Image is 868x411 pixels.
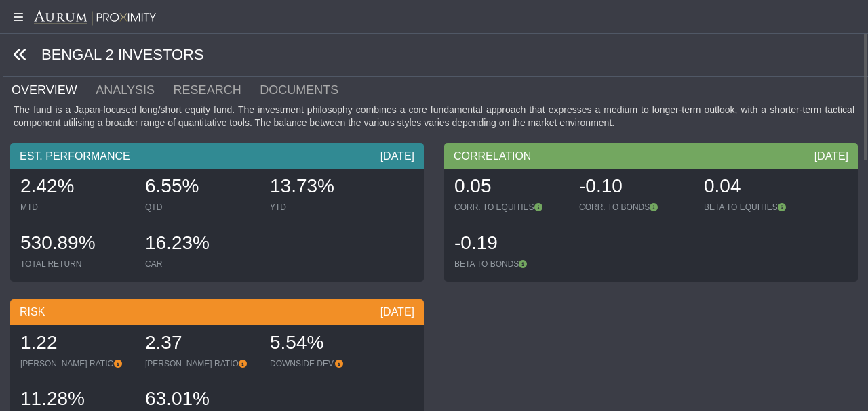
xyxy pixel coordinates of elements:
[454,230,566,259] div: -0.19
[172,77,259,104] a: RESEARCH
[20,230,132,259] div: 530.89%
[20,175,74,196] span: 2.42%
[454,175,492,196] span: 0.05
[704,202,815,213] div: BETA TO EQUITIES
[145,259,256,269] div: CAR
[145,230,256,259] div: 16.23%
[20,330,132,358] div: 1.22
[258,77,356,104] a: DOCUMENTS
[20,202,132,213] div: MTD
[270,330,381,358] div: 5.54%
[10,299,424,325] div: RISK
[270,202,381,213] div: YTD
[454,202,566,213] div: CORR. TO EQUITIES
[270,173,381,202] div: 13.73%
[579,173,690,202] div: -0.10
[814,149,848,164] div: [DATE]
[20,259,132,269] div: TOTAL RETURN
[145,175,199,196] span: 6.55%
[145,358,256,369] div: [PERSON_NAME] RATIO
[145,330,256,358] div: 2.37
[454,259,566,269] div: BETA TO BONDS
[10,77,94,104] a: OVERVIEW
[34,10,156,26] img: Aurum-Proximity%20white.svg
[380,149,414,164] div: [DATE]
[380,305,414,320] div: [DATE]
[579,202,690,213] div: CORR. TO BONDS
[10,143,424,169] div: EST. PERFORMANCE
[270,358,381,369] div: DOWNSIDE DEV.
[20,358,132,369] div: [PERSON_NAME] RATIO
[444,143,858,169] div: CORRELATION
[704,173,815,202] div: 0.04
[3,34,868,77] div: BENGAL 2 INVESTORS
[94,77,172,104] a: ANALYSIS
[145,202,256,213] div: QTD
[10,104,858,129] div: The fund is a Japan-focused long/short equity fund. The investment philosophy combines a core fun...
